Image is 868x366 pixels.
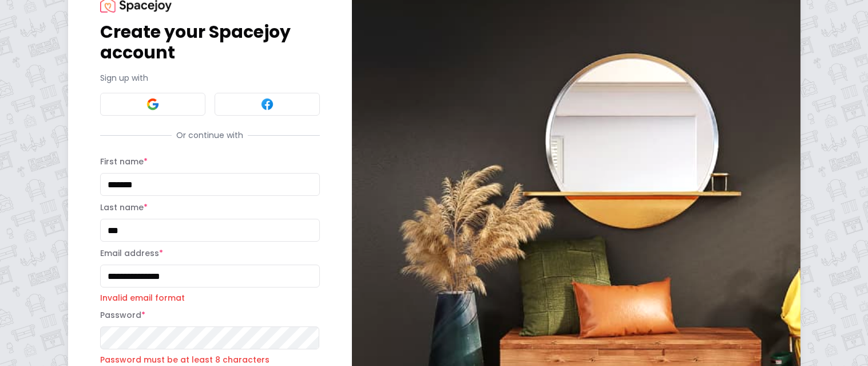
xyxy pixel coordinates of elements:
[172,129,248,141] span: Or continue with
[100,292,320,304] p: Invalid email format
[100,354,320,365] p: Password must be at least 8 characters
[260,97,274,111] img: Facebook signin
[100,202,148,213] label: Last name
[146,97,160,111] img: Google signin
[100,247,163,259] label: Email address
[100,22,320,63] h1: Create your Spacejoy account
[100,72,320,84] p: Sign up with
[100,309,145,321] label: Password
[100,156,148,167] label: First name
